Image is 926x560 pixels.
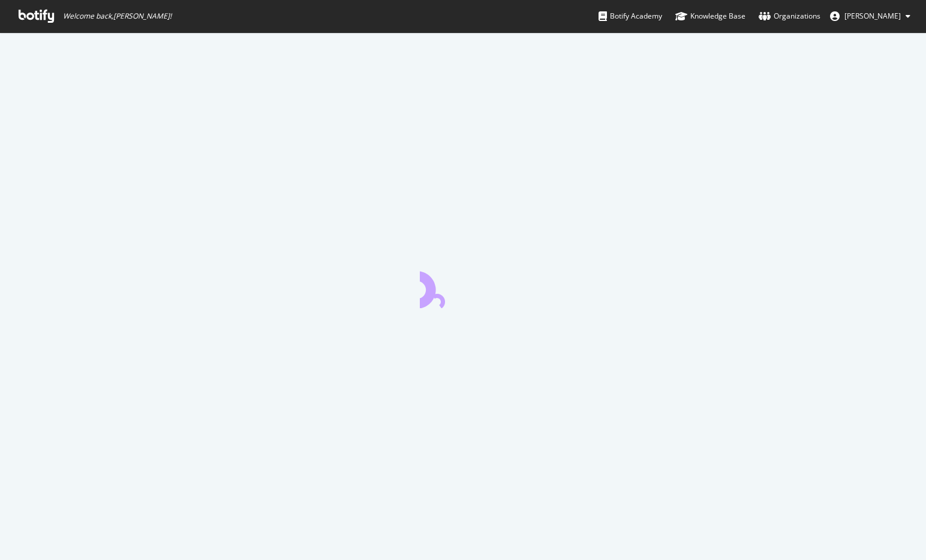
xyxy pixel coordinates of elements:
[844,11,901,21] span: Chris Pitcher
[675,10,745,22] div: Knowledge Base
[820,7,920,26] button: [PERSON_NAME]
[599,10,662,22] div: Botify Academy
[420,265,506,308] div: animation
[63,11,172,21] span: Welcome back, [PERSON_NAME] !
[759,10,820,22] div: Organizations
